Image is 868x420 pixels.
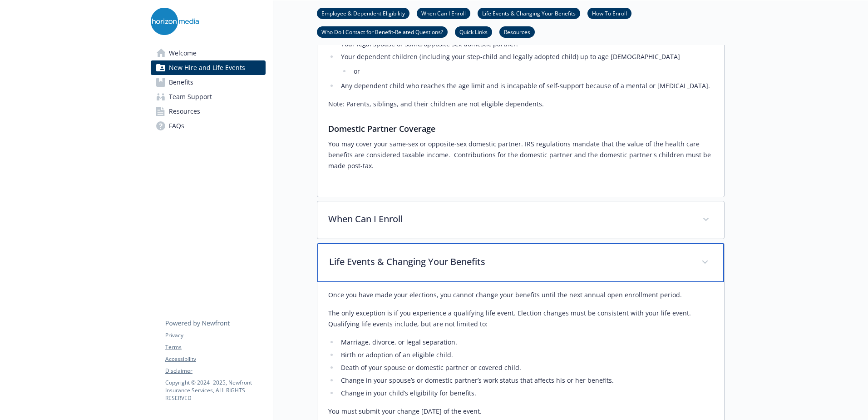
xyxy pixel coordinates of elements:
[151,75,266,90] a: Benefits
[478,9,580,17] a: Life Events & Changing Your Benefits
[151,60,266,75] a: New Hire and Life Events
[338,362,713,373] li: Death of your spouse or domestic partner or covered child.
[587,9,631,17] a: How To Enroll
[165,379,265,402] p: Copyright © 2024 - 2025 , Newfront Insurance Services, ALL RIGHTS RESERVED
[169,75,193,90] span: Benefits
[151,90,266,104] a: Team Support
[317,9,409,17] a: Employee & Dependent Eligibility
[338,51,713,77] li: Your dependent children (including your step-child and legally adopted child) up to age [DEMOGRAP...
[317,27,448,36] a: Who Do I Contact for Benefit-Related Questions?
[328,99,713,110] p: Note: Parents, siblings, and their children are not eligible dependents.
[317,201,724,239] div: When Can I Enroll
[328,406,713,417] p: You must submit your change [DATE] of the event.
[169,119,184,133] span: FAQs
[169,90,212,104] span: Team Support
[165,367,265,375] a: Disclaimer
[328,212,691,226] p: When Can I Enroll
[328,139,713,171] p: You may cover your same-sex or opposite-sex domestic partner. IRS regulations mandate that the va...
[338,350,713,360] li: Birth or adoption of an eligible child.
[499,27,535,36] a: Resources
[169,46,197,60] span: Welcome
[338,388,713,399] li: Change in your child’s eligibility for benefits.
[165,343,265,351] a: Terms
[165,331,265,340] a: Privacy
[328,308,713,330] p: The only exception is if you experience a qualifying life event. Election changes must be consist...
[338,80,713,91] li: Any dependent child who reaches the age limit and is incapable of self-support because of a menta...
[328,122,713,135] h3: Domestic Partner Coverage
[165,355,265,363] a: Accessibility
[351,66,713,77] li: or
[338,375,713,386] li: Change in your spouse’s or domestic partner’s work status that affects his or her benefits.
[151,119,266,133] a: FAQs
[169,60,245,75] span: New Hire and Life Events
[329,255,690,269] p: Life Events & Changing Your Benefits
[169,104,200,119] span: Resources
[151,104,266,119] a: Resources
[317,243,724,282] div: Life Events & Changing Your Benefits
[417,9,470,17] a: When Can I Enroll
[328,290,713,300] p: Once you have made your elections, you cannot change your benefits until the next annual open enr...
[455,27,492,36] a: Quick Links
[338,337,713,348] li: Marriage, divorce, or legal separation.
[151,46,266,60] a: Welcome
